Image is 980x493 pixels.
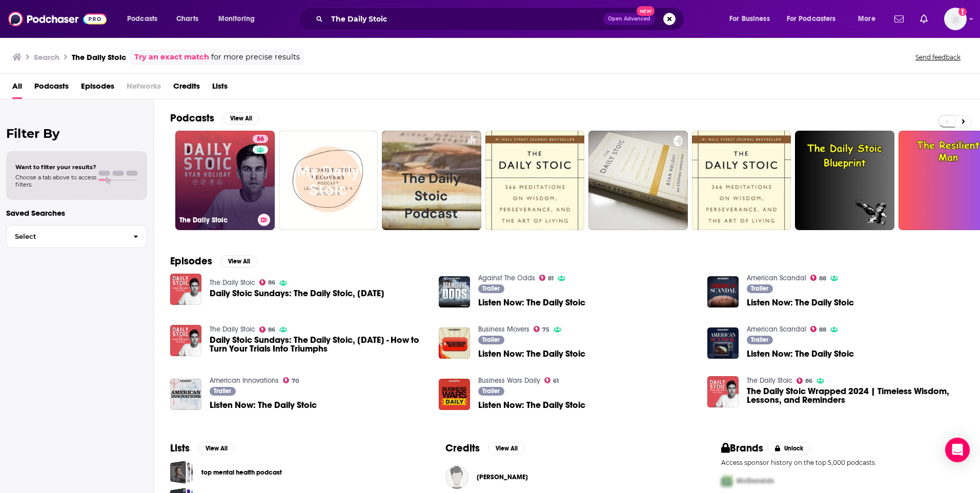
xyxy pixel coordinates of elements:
img: Daily Stoic Sundays: The Daily Stoic, August 9 [170,274,201,305]
button: Unlock [767,442,811,455]
h2: Filter By [6,126,147,141]
button: View All [198,442,235,455]
a: Daily Stoic Sundays: The Daily Stoic, August 9 [210,289,384,298]
h2: Podcasts [170,112,214,125]
button: open menu [722,11,783,27]
h2: Lists [170,442,190,455]
h3: The Daily Stoic [72,52,126,62]
a: 86 [797,378,813,384]
a: Charts [170,11,205,27]
span: For Business [729,12,770,26]
a: American Scandal [747,325,806,334]
div: Open Intercom Messenger [945,438,970,462]
h2: Credits [445,442,480,455]
img: Samantha Holiday [445,466,468,489]
span: Charts [176,12,198,26]
a: The Daily Stoic Wrapped 2024 | Timeless Wisdom, Lessons, and Reminders [747,387,964,404]
a: Listen Now: The Daily Stoic [210,401,317,409]
img: Listen Now: The Daily Stoic [439,327,470,359]
a: All [12,78,22,99]
span: Monitoring [218,12,255,26]
span: Trailer [482,337,500,343]
a: Podcasts [34,78,69,99]
h2: Episodes [170,255,212,268]
a: Listen Now: The Daily Stoic [478,298,585,307]
span: McDonalds [737,477,774,485]
span: Trailer [482,388,500,394]
div: Search podcasts, credits, & more... [309,7,694,31]
img: Daily Stoic Sundays: The Daily Stoic, August 16 - How to Turn Your Trials Into Triumphs [170,325,201,356]
button: View All [220,255,257,268]
span: Daily Stoic Sundays: The Daily Stoic, [DATE] - How to Turn Your Trials Into Triumphs [210,336,426,353]
span: 86 [268,327,275,332]
a: CreditsView All [445,442,525,455]
a: Show notifications dropdown [916,10,932,28]
span: New [637,6,655,16]
img: User Profile [944,8,967,30]
img: Listen Now: The Daily Stoic [439,276,470,307]
a: Listen Now: The Daily Stoic [707,327,739,359]
button: open menu [851,11,888,27]
span: [PERSON_NAME] [477,473,528,481]
h2: Brands [721,442,764,455]
button: Select [6,225,147,248]
a: The Daily Stoic [210,325,255,334]
a: Listen Now: The Daily Stoic [747,298,854,307]
button: open menu [120,11,171,27]
a: Credits [173,78,200,99]
span: 86 [257,134,264,145]
button: Show profile menu [944,8,967,30]
a: 81 [539,275,554,281]
a: EpisodesView All [170,255,257,268]
span: More [858,12,875,26]
a: The Daily Stoic [210,278,255,287]
button: Open AdvancedNew [603,13,655,25]
img: First Pro Logo [717,470,737,491]
a: Try an exact match [134,51,209,63]
a: Lists [212,78,228,99]
button: open menu [211,11,268,27]
span: 88 [819,327,826,332]
a: 86 [259,279,276,285]
span: for more precise results [211,51,300,63]
a: The Daily Stoic Wrapped 2024 | Timeless Wisdom, Lessons, and Reminders [707,376,739,407]
span: Choose a tab above to access filters. [15,174,96,188]
a: American Scandal [747,274,806,282]
a: top mental health podcast [201,467,282,478]
a: 86 [259,326,276,333]
img: Listen Now: The Daily Stoic [170,379,201,410]
a: Listen Now: The Daily Stoic [478,401,585,409]
a: Show notifications dropdown [890,10,908,28]
span: For Podcasters [787,12,836,26]
p: Saved Searches [6,208,147,218]
span: 75 [542,327,549,332]
button: View All [488,442,525,455]
span: Trailer [751,285,768,292]
a: 75 [534,326,550,332]
a: Episodes [81,78,114,99]
span: Want to filter your results? [15,163,96,171]
span: 88 [819,276,826,281]
img: Podchaser - Follow, Share and Rate Podcasts [8,9,107,29]
span: 70 [292,379,299,383]
span: 61 [553,379,559,383]
img: Listen Now: The Daily Stoic [439,379,470,410]
input: Search podcasts, credits, & more... [327,11,603,27]
a: Listen Now: The Daily Stoic [478,350,585,358]
button: View All [222,112,259,125]
span: Logged in as SkyHorsePub35 [944,8,967,30]
a: 88 [810,275,827,281]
